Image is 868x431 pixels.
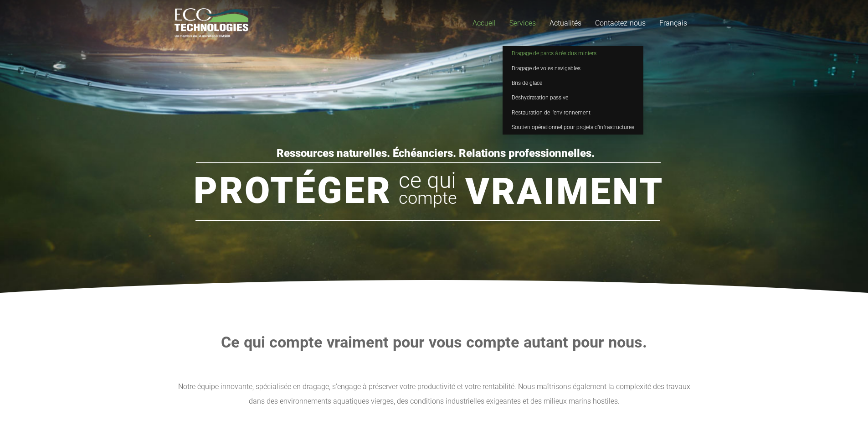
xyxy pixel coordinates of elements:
a: Dragage de parcs à résidus miniers [503,46,643,61]
a: Restauration de l’environnement [503,105,643,120]
span: Dragage de parcs à résidus miniers [512,50,596,57]
span: Actualités [550,19,581,27]
span: Bris de glace [512,80,542,86]
strong: Ce qui compte vraiment pour vous compte autant pour nous. [221,333,647,351]
a: Soutien opérationnel pour projets d’infrastructures [503,120,643,135]
span: Restauration de l’environnement [512,109,591,116]
rs-layer: Ressources naturelles. Échéanciers. Relations professionnelles. [277,148,595,158]
a: Dragage de voies navigables [503,61,643,75]
span: Déshydratation passive [512,94,568,101]
a: Déshydratation passive [503,90,643,105]
div: Notre équipe innovante, spécialisée en dragage, s’engage à préserver votre productivité et votre ... [175,379,694,409]
span: Accueil [473,19,496,27]
rs-layer: Protéger [194,168,392,213]
span: Soutien opérationnel pour projets d’infrastructures [512,124,634,130]
a: logo_EcoTech_ASDR_RGB [175,8,249,38]
span: Français [659,19,687,27]
span: Contactez-nous [595,19,646,27]
rs-layer: Vraiment [465,169,664,214]
rs-layer: ce qui [399,167,456,194]
rs-layer: compte [399,185,457,211]
a: Bris de glace [503,76,643,90]
span: Dragage de voies navigables [512,65,580,72]
span: Services [509,19,536,27]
